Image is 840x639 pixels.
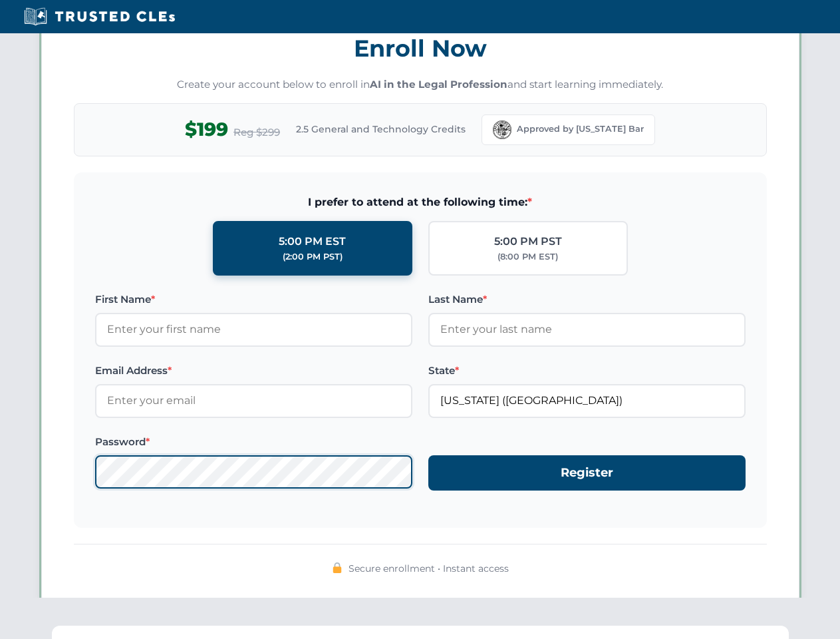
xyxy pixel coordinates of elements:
[95,292,412,308] label: First Name
[95,313,412,346] input: Enter your first name
[95,363,412,379] label: Email Address
[494,233,562,250] div: 5:00 PM PST
[517,122,644,136] span: Approved by [US_STATE] Bar
[349,561,509,576] span: Secure enrollment • Instant access
[74,77,767,93] p: Create your account below to enroll in and start learning immediately.
[428,292,746,308] label: Last Name
[233,124,280,140] span: Reg $299
[428,384,746,417] input: Florida (FL)
[428,363,746,379] label: State
[493,120,511,139] img: Florida Bar
[332,562,343,573] img: 🔒
[95,434,412,450] label: Password
[296,122,466,136] span: 2.5 General and Technology Credits
[428,455,746,491] button: Register
[185,114,228,144] span: $199
[279,233,346,250] div: 5:00 PM EST
[20,7,179,27] img: Trusted CLEs
[428,313,746,346] input: Enter your last name
[74,27,767,69] h3: Enroll Now
[283,250,343,264] div: (2:00 PM PST)
[95,384,412,417] input: Enter your email
[95,194,746,211] span: I prefer to attend at the following time:
[497,250,558,264] div: (8:00 PM EST)
[370,78,507,91] strong: AI in the Legal Profession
